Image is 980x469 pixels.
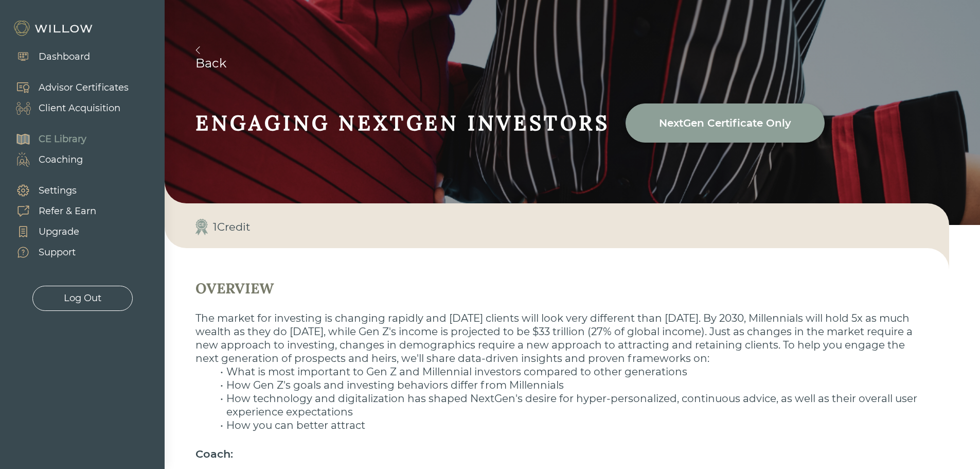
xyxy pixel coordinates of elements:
[5,149,86,170] a: Coaching
[213,219,251,235] div: 1 Credit
[637,109,813,137] div: NextGen Certificate Only
[195,46,980,71] a: Back
[39,153,83,167] div: Coaching
[211,392,918,419] li: How technology and digitalization has shaped NextGen's desire for hyper-personalized, continuous ...
[211,378,918,392] li: How Gen Z's goals and investing behaviors differ from Millennials
[195,311,918,365] p: The market for investing is changing rapidly and [DATE] clients will look very different than [DA...
[39,132,86,146] div: CE Library
[13,20,95,37] img: Willow
[195,46,200,54] img: <
[5,77,129,98] a: Advisor Certificates
[39,184,77,198] div: Settings
[39,50,90,64] div: Dashboard
[5,46,90,67] a: Dashboard
[195,446,918,462] div: Coach:
[5,201,96,221] a: Refer & Earn
[195,279,918,298] div: OVERVIEW
[5,129,86,149] a: CE Library
[39,246,76,259] div: Support
[211,365,918,378] li: What is most important to Gen Z and Millennial investors compared to other generations
[39,225,79,239] div: Upgrade
[39,101,120,115] div: Client Acquisition
[195,110,610,136] div: ENGAGING NEXTGEN INVESTORS
[39,204,96,218] div: Refer & Earn
[39,81,129,95] div: Advisor Certificates
[211,419,918,432] li: How you can better attract
[5,221,96,242] a: Upgrade
[5,98,129,118] a: Client Acquisition
[64,291,101,305] div: Log Out
[5,180,96,201] a: Settings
